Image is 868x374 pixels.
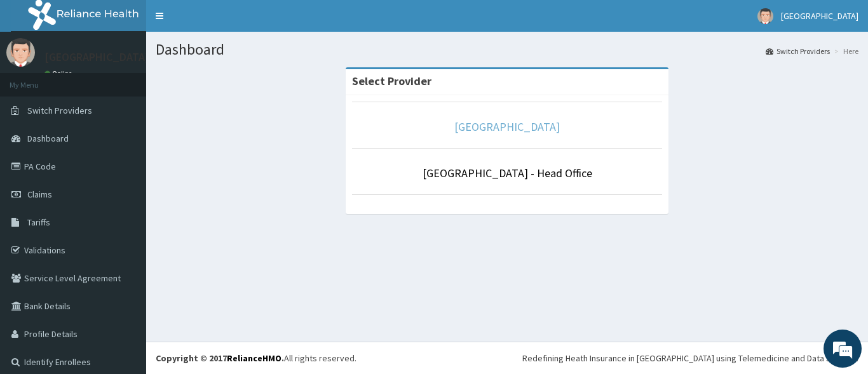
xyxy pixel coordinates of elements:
span: Claims [27,189,52,200]
footer: All rights reserved. [146,342,868,374]
strong: Select Provider [352,74,431,88]
span: Switch Providers [27,105,92,116]
h1: Dashboard [156,41,858,58]
span: [GEOGRAPHIC_DATA] [781,10,858,22]
img: User Image [757,8,773,24]
a: Switch Providers [766,46,830,57]
li: Here [831,46,858,57]
a: RelianceHMO [227,352,281,364]
strong: Copyright © 2017 . [156,352,284,364]
img: User Image [6,38,35,67]
p: [GEOGRAPHIC_DATA] [44,51,149,63]
a: [GEOGRAPHIC_DATA] - Head Office [423,166,592,180]
span: Dashboard [27,133,69,144]
a: Online [44,69,75,78]
div: Redefining Heath Insurance in [GEOGRAPHIC_DATA] using Telemedicine and Data Science! [522,352,858,364]
a: [GEOGRAPHIC_DATA] [454,119,560,134]
span: Tariffs [27,217,50,228]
